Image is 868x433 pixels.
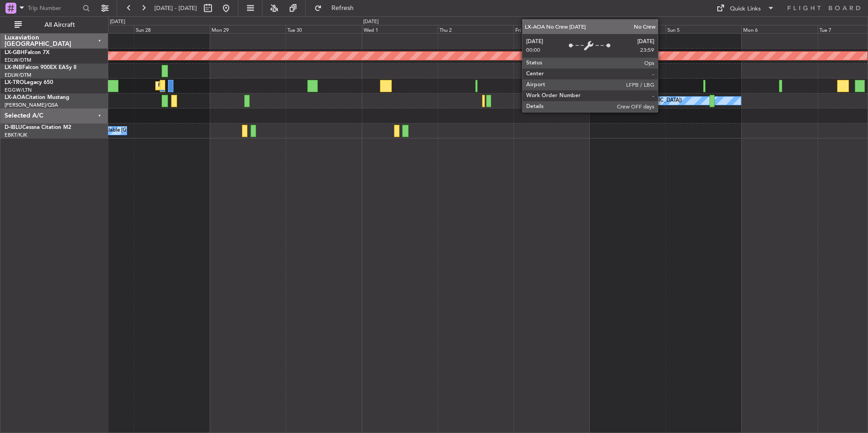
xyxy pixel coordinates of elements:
div: [DATE] [363,18,379,26]
div: No Crew Paris ([GEOGRAPHIC_DATA]) [592,94,682,108]
a: EGGW/LTN [5,87,32,93]
span: LX-AOA [5,95,25,100]
button: Quick Links [712,1,779,15]
span: Refresh [324,5,362,11]
a: LX-GBHFalcon 7X [5,50,49,55]
div: Tue 30 [286,25,361,33]
div: Thu 2 [438,25,513,33]
a: LX-AOACitation Mustang [5,95,69,100]
input: Trip Number [28,1,80,15]
button: All Aircraft [10,18,99,32]
div: Sun 28 [134,25,210,33]
div: Sun 5 [666,25,741,33]
a: EBKT/KJK [5,132,27,138]
span: LX-TRO [5,80,24,85]
div: Mon 29 [210,25,286,33]
div: Planned Maint [GEOGRAPHIC_DATA] ([GEOGRAPHIC_DATA]) [158,79,301,93]
a: EDLW/DTM [5,72,31,79]
div: [DATE] [110,18,125,26]
span: D-IBLU [5,125,22,130]
span: All Aircraft [24,22,96,28]
a: [PERSON_NAME]/QSA [5,102,58,108]
span: [DATE] - [DATE] [154,4,197,12]
span: LX-INB [5,65,22,70]
a: LX-INBFalcon 900EX EASy II [5,65,76,70]
a: LX-TROLegacy 650 [5,80,53,85]
div: Sat 4 [590,25,666,33]
div: Quick Links [730,5,761,14]
span: LX-GBH [5,50,25,55]
div: Wed 1 [362,25,438,33]
button: Refresh [310,1,365,15]
div: Fri 3 [513,25,589,33]
a: D-IBLUCessna Citation M2 [5,125,71,130]
div: Mon 6 [741,25,817,33]
a: EDLW/DTM [5,57,31,64]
